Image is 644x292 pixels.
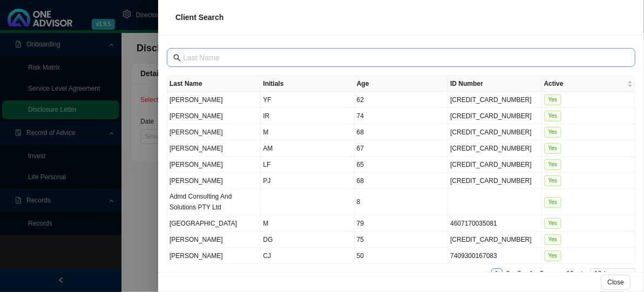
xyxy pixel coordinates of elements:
span: Yes [544,111,561,121]
td: 7409300167083 [448,248,541,264]
td: M [261,215,354,232]
span: 79 [357,220,364,227]
span: 75 [357,236,364,243]
span: right [580,271,586,276]
button: Close [601,275,631,290]
span: 65 [357,161,364,168]
span: 68 [357,128,364,136]
span: Yes [544,175,561,186]
li: 3 [514,268,525,280]
th: Active [542,76,635,92]
span: Yes [544,94,561,105]
span: left [483,271,488,276]
td: [PERSON_NAME] [167,157,261,173]
span: 62 [357,96,364,104]
span: Yes [544,159,561,170]
td: [PERSON_NAME] [167,92,261,108]
li: 5 [537,268,548,280]
a: 5 [537,269,547,279]
td: [PERSON_NAME] [167,124,261,140]
td: [CREDIT_CARD_NUMBER] [448,157,541,173]
a: 1 [492,269,502,279]
li: 10 [563,268,578,280]
li: Next Page [578,268,589,280]
span: Yes [544,197,561,208]
span: Close [607,277,624,288]
span: 10 / page [594,269,631,279]
td: Admd Consulting And Solutions PTY Ltd [167,189,261,215]
li: 4 [525,268,537,280]
a: 10 [564,269,577,279]
td: DG [261,232,354,248]
td: M [261,124,354,140]
td: IR [261,108,354,124]
li: Previous Page [480,268,491,280]
td: [CREDIT_CARD_NUMBER] [448,232,541,248]
li: 2 [503,268,514,280]
span: Yes [544,234,561,245]
span: Yes [544,218,561,229]
a: 4 [526,269,536,279]
span: 68 [357,177,364,185]
th: ID Number [448,76,541,92]
td: LF [261,157,354,173]
span: 67 [357,145,364,152]
td: [PERSON_NAME] [167,232,261,248]
input: Last Name [183,52,621,64]
a: 2 [503,269,513,279]
td: 4607170035081 [448,215,541,232]
span: ••• [548,268,563,280]
td: [GEOGRAPHIC_DATA] [167,215,261,232]
button: left [480,268,491,280]
span: 8 [357,198,361,206]
span: search [173,54,181,62]
th: Age [355,76,448,92]
td: [CREDIT_CARD_NUMBER] [448,173,541,189]
th: Last Name [167,76,261,92]
li: 1 [491,268,503,280]
td: CJ [261,248,354,264]
td: [CREDIT_CARD_NUMBER] [448,124,541,140]
td: [CREDIT_CARD_NUMBER] [448,140,541,157]
span: Yes [544,143,561,154]
td: [PERSON_NAME] [167,173,261,189]
div: Page Size [590,268,635,280]
td: [PERSON_NAME] [167,108,261,124]
span: Yes [544,127,561,138]
span: Client Search [175,13,223,22]
button: right [578,268,589,280]
span: Active [544,78,625,89]
li: Next 5 Pages [548,268,563,280]
td: [PERSON_NAME] [167,248,261,264]
a: 3 [514,269,525,279]
span: Yes [544,250,561,261]
td: [PERSON_NAME] [167,140,261,157]
th: Initials [261,76,354,92]
td: [CREDIT_CARD_NUMBER] [448,92,541,108]
td: YF [261,92,354,108]
span: 50 [357,252,364,260]
span: 74 [357,112,364,120]
td: PJ [261,173,354,189]
td: [CREDIT_CARD_NUMBER] [448,108,541,124]
td: AM [261,140,354,157]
